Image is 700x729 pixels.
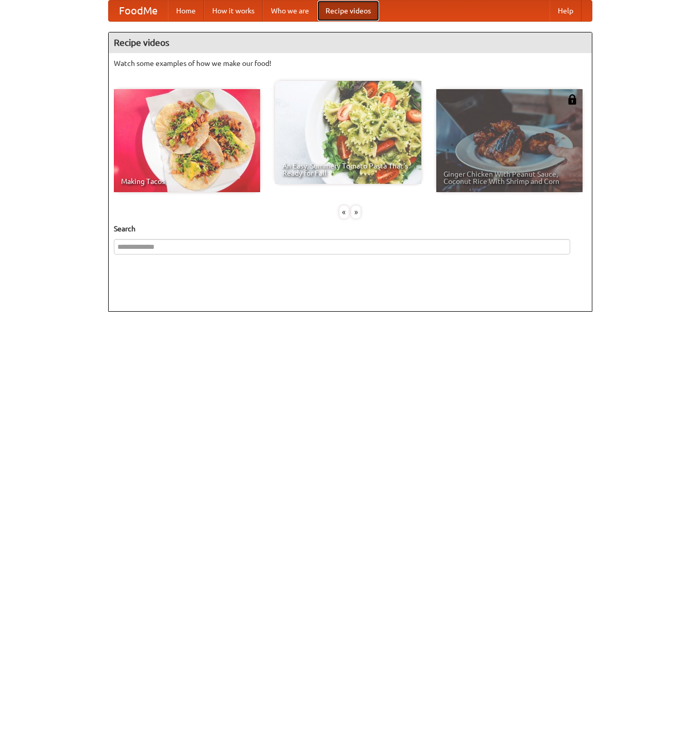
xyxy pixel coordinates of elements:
a: Recipe videos [317,1,379,21]
a: Making Tacos [114,89,260,192]
a: FoodMe [109,1,168,21]
a: How it works [204,1,263,21]
div: « [339,206,349,218]
h4: Recipe videos [109,32,592,53]
a: Help [550,1,582,21]
span: Making Tacos [121,178,253,185]
img: 483408.png [567,94,577,105]
p: Watch some examples of how we make our food! [114,58,587,69]
span: An Easy, Summery Tomato Pasta That's Ready for Fall [282,162,414,177]
div: » [351,206,361,218]
a: Who we are [263,1,317,21]
a: An Easy, Summery Tomato Pasta That's Ready for Fall [275,81,421,184]
h5: Search [114,224,587,234]
a: Home [168,1,204,21]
